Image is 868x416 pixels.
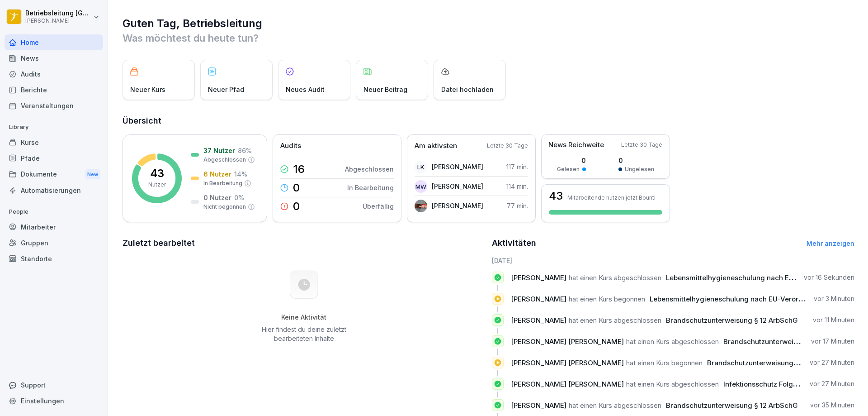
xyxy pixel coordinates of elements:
p: 16 [293,164,305,175]
p: [PERSON_NAME] [25,18,91,24]
a: Einstellungen [5,393,103,409]
a: Standorte [5,251,103,267]
p: In Bearbeitung [347,183,394,192]
a: Veranstaltungen [5,98,103,114]
p: Neuer Pfad [208,85,244,94]
span: hat einen Kurs abgeschlossen [569,273,661,282]
h6: [DATE] [492,256,855,265]
p: 77 min. [507,201,528,210]
p: vor 17 Minuten [811,337,854,346]
p: 0 [293,182,300,193]
p: 14 % [234,169,247,179]
span: [PERSON_NAME] [511,295,566,303]
p: Nicht begonnen [203,203,246,211]
p: Nutzer [148,181,166,189]
p: Betriebsleitung [GEOGRAPHIC_DATA] [25,10,91,17]
div: Dokumente [5,166,103,183]
p: Datei hochladen [441,85,494,94]
span: [PERSON_NAME] [511,316,566,325]
a: Automatisierungen [5,182,103,198]
span: Brandschutzunterweisung § 12 ArbSchG [707,359,839,367]
h2: Zuletzt bearbeitet [123,237,486,249]
p: [PERSON_NAME] [432,182,483,191]
p: 6 Nutzer [203,169,231,179]
span: [PERSON_NAME] [511,401,566,410]
p: 37 Nutzer [203,146,235,155]
h2: Übersicht [123,115,854,127]
div: LK [415,161,427,173]
p: 0 [557,156,586,165]
p: Neuer Beitrag [363,85,407,94]
span: Brandschutzunterweisung § 12 ArbSchG [723,337,855,346]
a: Pfade [5,150,103,166]
a: Gruppen [5,235,103,251]
p: 117 min. [506,162,528,172]
h1: Guten Tag, Betriebsleitung [123,16,854,31]
h3: 43 [549,191,563,201]
a: Mehr anzeigen [807,239,854,247]
span: [PERSON_NAME] [PERSON_NAME] [511,359,624,367]
p: Audits [280,141,301,151]
a: Audits [5,66,103,82]
p: 0 [618,156,654,165]
span: [PERSON_NAME] [PERSON_NAME] [511,380,624,388]
span: hat einen Kurs begonnen [626,359,703,367]
p: 114 min. [506,182,528,191]
p: Neues Audit [286,85,325,94]
span: hat einen Kurs abgeschlossen [626,380,719,388]
span: Brandschutzunterweisung § 12 ArbSchG [666,401,798,410]
span: [PERSON_NAME] [511,273,566,282]
p: [PERSON_NAME] [432,201,483,210]
p: 0 % [234,193,244,202]
div: New [85,169,100,180]
p: vor 11 Minuten [813,316,854,325]
div: Support [5,377,103,393]
p: Neuer Kurs [130,85,165,94]
p: vor 35 Minuten [810,401,854,410]
span: Brandschutzunterweisung § 12 ArbSchG [666,316,798,325]
span: hat einen Kurs begonnen [569,295,645,303]
p: 86 % [238,146,252,155]
h2: Aktivitäten [492,237,536,249]
p: In Bearbeitung [203,179,242,187]
p: People [5,205,103,219]
p: vor 3 Minuten [814,294,854,303]
p: 43 [150,168,164,179]
p: Überfällig [363,201,394,211]
a: Mitarbeiter [5,219,103,235]
div: MW [415,180,427,193]
p: vor 27 Minuten [810,379,854,388]
img: iisjd0oh4mfc8ny93wg4qwa6.png [415,200,427,212]
p: News Reichweite [548,140,604,150]
span: [PERSON_NAME] [PERSON_NAME] [511,337,624,346]
p: Ungelesen [625,165,654,173]
p: Am aktivsten [415,141,457,151]
a: Home [5,34,103,50]
p: Gelesen [557,165,580,173]
span: hat einen Kurs abgeschlossen [569,401,661,410]
p: vor 16 Sekunden [804,273,854,282]
p: Abgeschlossen [203,156,246,164]
p: Hier findest du deine zuletzt bearbeiteten Inhalte [258,325,349,343]
a: Kurse [5,134,103,150]
a: DokumenteNew [5,166,103,183]
p: [PERSON_NAME] [432,162,483,172]
a: Berichte [5,82,103,98]
p: Letzte 30 Tage [487,142,528,150]
p: 0 [293,201,300,212]
p: Mitarbeitende nutzen jetzt Bounti [567,194,656,201]
span: hat einen Kurs abgeschlossen [569,316,661,325]
p: 0 Nutzer [203,193,231,202]
div: News [5,50,103,66]
p: Letzte 30 Tage [621,141,662,149]
p: Was möchtest du heute tun? [123,31,854,45]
